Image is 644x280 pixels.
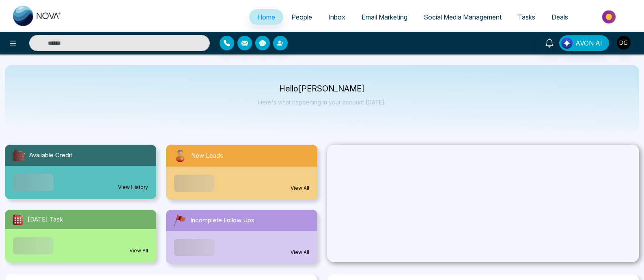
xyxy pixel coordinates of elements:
[551,13,568,21] span: Deals
[291,249,309,256] a: View All
[617,36,631,50] img: User Avatar
[559,35,609,51] button: AVON AI
[353,9,416,25] a: Email Marketing
[257,13,275,21] span: Home
[291,13,312,21] span: People
[118,184,148,191] a: View History
[161,210,322,264] a: Incomplete Follow UpsView All
[575,38,602,48] span: AVON AI
[172,213,187,228] img: followUps.svg
[258,99,386,106] p: Here's what happening in your account [DATE].
[424,13,502,21] span: Social Media Management
[11,148,26,163] img: availableCredit.svg
[249,9,283,25] a: Home
[161,145,322,200] a: New LeadsView All
[28,215,63,224] span: [DATE] Task
[129,247,148,254] a: View All
[518,13,535,21] span: Tasks
[258,85,386,92] p: Hello [PERSON_NAME]
[291,184,309,192] a: View All
[561,37,573,49] img: Lead Flow
[191,151,223,161] span: New Leads
[416,9,510,25] a: Social Media Management
[320,9,353,25] a: Inbox
[11,213,24,226] img: todayTask.svg
[362,13,407,21] span: Email Marketing
[29,151,72,160] span: Available Credit
[510,9,543,25] a: Tasks
[283,9,320,25] a: People
[580,8,639,26] img: Market-place.gif
[543,9,576,25] a: Deals
[13,6,62,26] img: Nova CRM Logo
[172,148,188,163] img: newLeads.svg
[190,216,254,225] span: Incomplete Follow Ups
[328,13,345,21] span: Inbox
